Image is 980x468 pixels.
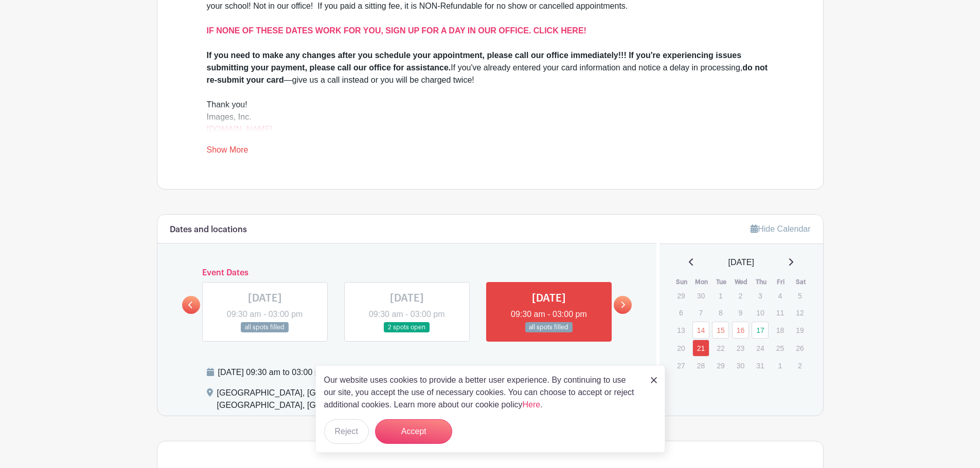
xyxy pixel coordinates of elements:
[751,224,810,233] a: Hide Calendar
[218,366,569,379] div: [DATE] 09:30 am to 03:00 pm
[712,288,729,304] p: 1
[712,305,729,321] p: 8
[791,340,808,356] p: 26
[772,322,789,338] p: 18
[712,322,729,339] a: 15
[732,358,749,373] p: 30
[772,358,789,373] p: 1
[712,358,729,373] p: 29
[207,125,273,134] a: [DOMAIN_NAME]
[771,277,791,287] th: Fri
[672,340,689,356] p: 20
[672,322,689,338] p: 13
[751,277,771,287] th: Thu
[732,322,749,339] a: 16
[692,305,709,321] p: 7
[791,305,808,321] p: 12
[791,358,808,373] p: 2
[672,277,692,287] th: Sun
[752,358,769,373] p: 31
[732,277,752,287] th: Wed
[692,358,709,373] p: 28
[651,377,657,383] img: close_button-5f87c8562297e5c2d7936805f587ecaba9071eb48480494691a3f1689db116b3.svg
[791,322,808,338] p: 19
[692,340,709,357] a: 21
[772,305,789,321] p: 11
[772,340,789,356] p: 25
[672,358,689,373] p: 27
[772,288,789,304] p: 4
[752,340,769,356] p: 24
[207,99,774,111] div: Thank you!
[752,305,769,321] p: 10
[692,322,709,339] a: 14
[217,387,602,416] div: [GEOGRAPHIC_DATA], [GEOGRAPHIC_DATA], [GEOGRAPHIC_DATA], [GEOGRAPHIC_DATA], [GEOGRAPHIC_DATA], [G...
[732,340,749,356] p: 23
[207,63,768,84] strong: do not re-submit your card
[170,225,247,235] h6: Dates and locations
[752,322,769,339] a: 17
[207,26,586,35] a: IF NONE OF THESE DATES WORK FOR YOU, SIGN UP FOR A DAY IN OUR OFFICE. CLICK HERE!
[712,340,729,356] p: 22
[672,288,689,304] p: 29
[711,277,732,287] th: Tue
[375,419,452,444] button: Accept
[207,145,248,158] a: Show More
[324,419,369,444] button: Reject
[732,288,749,304] p: 2
[791,277,811,287] th: Sat
[732,305,749,321] p: 9
[752,288,769,304] p: 3
[207,51,742,72] strong: If you need to make any changes after you schedule your appointment, please call our office immed...
[207,49,774,86] div: If you've already entered your card information and notice a delay in processing, —give us a call...
[207,111,774,136] div: Images, Inc.
[791,288,808,304] p: 5
[692,277,712,287] th: Mon
[324,374,640,411] p: Our website uses cookies to provide a better user experience. By continuing to use our site, you ...
[692,288,709,304] p: 30
[728,256,754,269] span: [DATE]
[672,305,689,321] p: 6
[523,400,541,409] a: Here
[200,268,614,278] h6: Event Dates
